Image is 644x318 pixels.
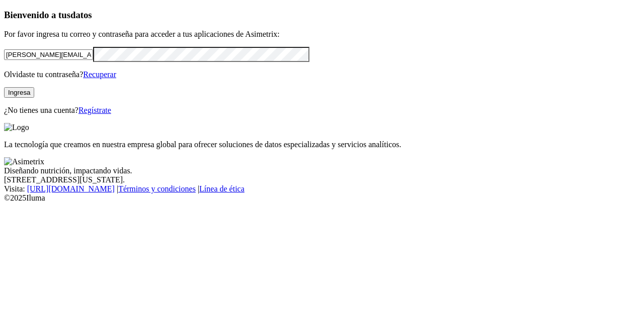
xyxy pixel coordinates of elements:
[4,10,640,21] h3: Bienvenido a tus
[83,70,116,79] a: Recuperar
[4,49,93,60] input: Tu correo
[199,184,245,193] a: Línea de ética
[4,184,640,194] div: Visita : | |
[4,70,640,79] p: Olvidaste tu contraseña?
[4,123,29,132] img: Logo
[4,87,34,98] button: Ingresa
[4,157,44,166] img: Asimetrix
[78,106,111,114] a: Regístrate
[4,30,640,39] p: Por favor ingresa tu correo y contraseña para acceder a tus aplicaciones de Asimetrix:
[4,166,640,175] div: Diseñando nutrición, impactando vidas.
[4,194,640,203] div: © 2025 Iluma
[70,10,92,20] span: datos
[4,106,640,115] p: ¿No tienes una cuenta?
[4,175,640,184] div: [STREET_ADDRESS][US_STATE].
[27,184,115,193] a: [URL][DOMAIN_NAME]
[4,140,640,149] p: La tecnología que creamos en nuestra empresa global para ofrecer soluciones de datos especializad...
[118,184,196,193] a: Términos y condiciones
